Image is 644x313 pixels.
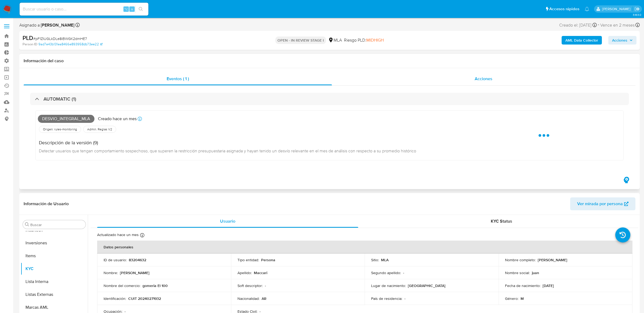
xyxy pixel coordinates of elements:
b: AML Data Collector [565,36,598,45]
input: Buscar usuario o caso... [20,6,148,13]
button: Acciones [608,36,636,45]
p: Nombre : [104,270,118,275]
p: ID de usuario : [104,257,127,262]
p: M [521,296,524,301]
p: Soft descriptor : [237,283,263,288]
div: Creado el: [DATE] [559,21,597,29]
p: Género : [505,296,518,301]
p: Identificación : [104,296,126,301]
span: Acciones [475,76,492,82]
p: AR [262,296,266,301]
span: - [598,21,599,29]
p: - [404,296,405,301]
span: KYC Status [491,218,512,224]
p: País de residencia : [371,296,402,301]
span: Origen: rules-monitoring [42,127,78,131]
span: Vence en 2 meses [600,22,635,28]
a: Notificaciones [585,7,589,11]
span: Asignado a [19,22,74,28]
span: Eventos ( 1 ) [167,76,189,82]
span: # pF1ZIUGLkDLe8iBWGK2dmHE7 [33,36,87,41]
p: eric.malcangi@mercadolibre.com [602,6,632,12]
p: Sitio : [371,257,379,262]
p: Apellido : [237,270,252,275]
p: Nombre completo : [505,257,536,262]
span: Riesgo PLD: [344,37,384,43]
button: search-icon [135,5,146,13]
p: 83204632 [129,257,146,262]
p: Segundo apellido : [371,270,401,275]
button: Lista Interna [21,275,88,288]
p: - [265,283,266,288]
span: Ver mirada por persona [577,197,623,210]
span: Detectar usuarios que tengan comportamiento sospechoso, que superen la restricción presupuestaria... [39,148,416,154]
h1: Información del caso [24,58,635,64]
p: [GEOGRAPHIC_DATA] [408,283,445,288]
p: [PERSON_NAME] [120,270,149,275]
p: juan [532,270,539,275]
a: Salir [634,6,640,12]
button: AML Data Collector [562,36,602,45]
p: OPEN - IN REVIEW STAGE I [275,36,326,44]
button: Buscar [25,222,29,227]
button: Items [21,249,88,262]
div: AUTOMATIC (1) [30,93,629,105]
span: Desvio_integral_mla [38,115,94,123]
p: Maccari [254,270,267,275]
p: - [403,270,404,275]
h1: Información de Usuario [24,201,69,207]
button: Inversiones [21,237,88,249]
p: Nombre del comercio : [104,283,140,288]
span: MIDHIGH [366,37,384,43]
a: 9ad7e43b131ea8466e893958db73ee22 [38,42,103,47]
p: CUIT 20240271932 [128,296,161,301]
p: gomeria El 100 [142,283,168,288]
p: Nacionalidad : [237,296,259,301]
div: MLA [328,37,342,43]
span: Accesos rápidos [549,6,579,12]
p: Tipo entidad : [237,257,259,262]
button: KYC [21,262,88,275]
b: PLD [23,34,33,42]
span: s [131,6,133,12]
h3: AUTOMATIC (1) [43,96,76,102]
p: Actualizado hace un mes [97,232,139,237]
span: ⌥ [124,6,128,12]
p: Lugar de nacimiento : [371,283,406,288]
button: Listas Externas [21,288,88,301]
span: Acciones [612,36,627,45]
b: Person ID [23,42,37,47]
h4: Descripción de la versión (9) [39,140,416,146]
span: Admin. Reglas V2 [87,127,113,131]
p: [PERSON_NAME] [538,257,567,262]
button: Ver mirada por persona [570,197,635,210]
b: [PERSON_NAME] [40,22,74,28]
th: Datos personales [97,241,632,253]
p: Fecha de nacimiento : [505,283,540,288]
p: Creado hace un mes [98,116,137,122]
p: Persona [261,257,275,262]
p: MLA [381,257,389,262]
p: Nombre social : [505,270,530,275]
input: Buscar [30,222,83,227]
p: [DATE] [543,283,554,288]
span: Usuario [220,218,235,224]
